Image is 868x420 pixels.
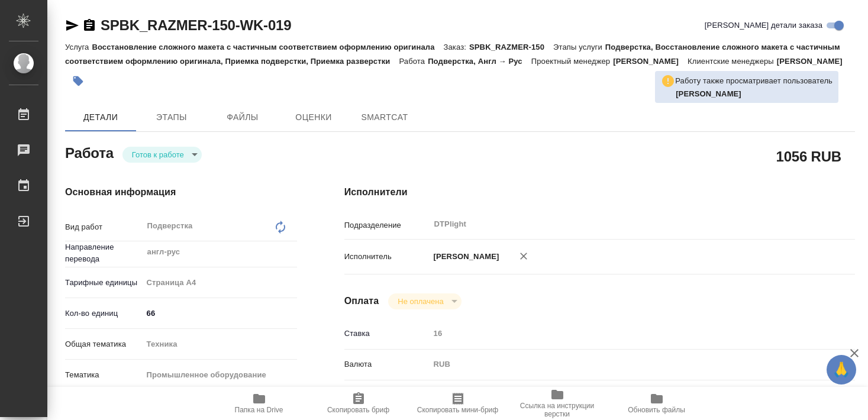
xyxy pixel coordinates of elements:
[122,147,202,163] div: Готов к работе
[65,338,143,350] p: Общая тематика
[607,387,706,420] button: Обновить файлы
[143,334,297,354] div: Техника
[65,277,143,289] p: Тарифные единицы
[444,43,469,51] p: Заказ:
[776,146,841,166] h2: 1056 RUB
[827,355,856,385] button: 🙏
[65,141,114,163] h2: Работа
[408,387,508,420] button: Скопировать мини-бриф
[235,406,283,414] span: Папка на Drive
[82,18,96,33] button: Скопировать ссылку
[344,294,379,308] h4: Оплата
[531,57,613,66] p: Проектный менеджер
[65,241,143,265] p: Направление перевода
[777,57,851,66] p: [PERSON_NAME]
[143,305,297,322] input: ✎ Введи что-нибудь
[356,110,413,125] span: SmartCat
[143,365,297,385] div: Промышленное оборудование
[831,357,851,382] span: 🙏
[65,221,143,233] p: Вид работ
[285,110,342,125] span: Оценки
[309,387,408,420] button: Скопировать бриф
[428,57,531,66] p: Подверстка, Англ → Рус
[65,185,297,199] h4: Основная информация
[515,402,600,418] span: Ссылка на инструкции верстки
[628,406,685,414] span: Обновить файлы
[344,251,430,263] p: Исполнитель
[508,387,607,420] button: Ссылка на инструкции верстки
[143,273,297,293] div: Страница А4
[65,369,143,381] p: Тематика
[65,18,79,33] button: Скопировать ссылку для ЯМессенджера
[65,308,143,319] p: Кол-во единиц
[65,68,91,94] button: Добавить тэг
[92,43,443,51] p: Восстановление сложного макета с частичным соответствием оформлению оригинала
[143,110,200,125] span: Этапы
[214,110,271,125] span: Файлы
[344,185,855,199] h4: Исполнители
[511,243,537,269] button: Удалить исполнителя
[676,88,832,100] p: Петрова Валерия
[469,43,553,51] p: SPBK_RAZMER-150
[344,328,430,340] p: Ставка
[209,387,309,420] button: Папка на Drive
[72,110,129,125] span: Детали
[675,75,832,87] p: Работу также просматривает пользователь
[430,325,812,342] input: Пустое поле
[128,150,188,160] button: Готов к работе
[688,57,777,66] p: Клиентские менеджеры
[65,43,92,51] p: Услуга
[676,89,741,98] b: [PERSON_NAME]
[417,406,498,414] span: Скопировать мини-бриф
[394,296,447,306] button: Не оплачена
[553,43,605,51] p: Этапы услуги
[101,17,291,33] a: SPBK_RAZMER-150-WK-019
[399,57,428,66] p: Работа
[344,358,430,370] p: Валюта
[430,251,499,263] p: [PERSON_NAME]
[613,57,688,66] p: [PERSON_NAME]
[388,293,461,309] div: Готов к работе
[344,219,430,231] p: Подразделение
[430,354,812,374] div: RUB
[705,20,822,31] span: [PERSON_NAME] детали заказа
[327,406,389,414] span: Скопировать бриф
